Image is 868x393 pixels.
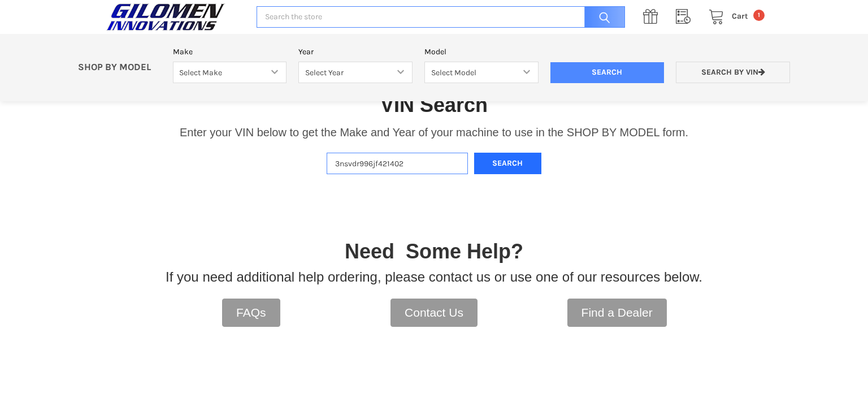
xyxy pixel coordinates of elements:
[173,46,287,58] label: Make
[345,236,523,267] p: Need Some Help?
[298,46,413,58] label: Year
[579,6,625,28] input: Search
[103,3,228,31] img: GILOMEN INNOVATIONS
[550,62,665,84] input: Search
[753,10,765,21] span: 1
[380,92,488,118] h1: VIN Search
[732,11,748,21] span: Cart
[424,46,539,58] label: Model
[103,3,245,31] a: GILOMEN INNOVATIONS
[567,299,667,327] a: Find a Dealer
[180,124,688,141] p: Enter your VIN below to get the Make and Year of your machine to use in the SHOP BY MODEL form.
[390,299,478,327] a: Contact Us
[257,6,625,28] input: Search the store
[166,267,702,287] p: If you need additional help ordering, please contact us or use one of our resources below.
[702,10,765,24] a: Cart 1
[327,153,468,175] input: Enter VIN of your machine
[222,299,280,327] a: FAQs
[676,62,790,84] a: Search by VIN
[474,153,542,175] button: Search
[72,62,167,74] p: SHOP BY MODEL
